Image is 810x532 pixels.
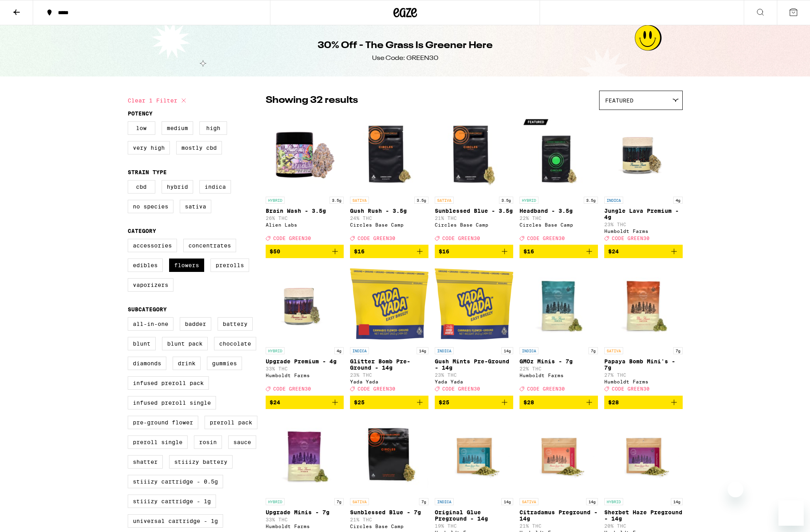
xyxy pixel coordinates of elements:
a: Open page for Jungle Lava Premium - 4g from Humboldt Farms [604,114,683,245]
label: Flowers [169,259,204,272]
label: Sativa [180,200,211,213]
p: 3.5g [330,197,344,204]
label: Battery [218,317,253,331]
p: Upgrade Minis - 7g [266,509,344,515]
p: 23% THC [350,372,428,378]
span: CODE GREEN30 [612,236,650,241]
p: 7g [419,498,428,505]
a: Open page for Papaya Bomb Mini's - 7g from Humboldt Farms [604,264,683,395]
p: GMOz Minis - 7g [520,358,598,365]
span: CODE GREEN30 [527,387,565,392]
label: High [199,121,227,135]
p: 4g [673,197,683,204]
label: Vaporizers [128,278,173,292]
p: Sunblessed Blue - 7g [350,509,428,515]
label: Infused Preroll Single [128,396,216,409]
label: Shatter [128,455,163,469]
img: Circles Base Camp - Gush Rush - 3.5g [350,114,428,193]
label: Hybrid [162,180,193,193]
p: 7g [673,347,683,354]
p: 22% THC [520,216,598,221]
label: Very High [128,141,170,154]
legend: Strain Type [128,169,167,175]
label: Medium [162,121,193,135]
p: 24% THC [350,216,428,221]
img: Circles Base Camp - Sunblessed Blue - 3.5g [435,114,513,193]
img: Circles Base Camp - Sunblessed Blue - 7g [350,415,428,494]
p: Brain Wash - 3.5g [266,208,344,214]
p: 7g [588,347,598,354]
span: $28 [523,399,534,406]
p: 22% THC [520,366,598,371]
span: CODE GREEN30 [358,387,395,392]
button: Add to bag [266,245,344,258]
p: Papaya Bomb Mini's - 7g [604,358,683,371]
label: Prerolls [210,259,249,272]
label: Accessories [128,239,177,252]
img: Humboldt Farms - Jungle Lava Premium - 4g [604,114,683,193]
img: Humboldt Farms - Citradamus Preground - 14g [520,415,598,494]
img: Humboldt Farms - Original Glue Preground - 14g [435,415,513,494]
p: 14g [586,498,598,505]
label: Blunt Pack [162,337,208,350]
div: Alien Labs [266,222,344,227]
span: CODE GREEN30 [273,236,311,241]
iframe: Button to launch messaging window [778,500,804,526]
p: INDICA [435,347,454,354]
label: Concentrates [183,239,236,252]
p: SATIVA [350,197,369,204]
div: Humboldt Farms [266,524,344,529]
span: $25 [354,399,365,406]
span: $24 [270,399,280,406]
p: Sherbet Haze Preground - 14g [604,509,683,522]
label: Preroll Pack [205,416,257,429]
img: Humboldt Farms - Upgrade Premium - 4g [266,264,344,343]
span: CODE GREEN30 [442,387,480,392]
span: CODE GREEN30 [442,236,480,241]
label: Sauce [228,435,256,449]
label: Drink [173,357,201,370]
p: INDICA [350,347,369,354]
div: Circles Base Camp [435,222,513,227]
a: Open page for Gush Mints Pre-Ground - 14g from Yada Yada [435,264,513,395]
label: Mostly CBD [176,141,222,154]
p: INDICA [604,197,623,204]
span: $50 [270,248,280,255]
p: 21% THC [350,517,428,522]
a: Open page for Brain Wash - 3.5g from Alien Labs [266,114,344,245]
button: Add to bag [604,396,683,409]
p: HYBRID [520,197,538,204]
span: Featured [605,97,633,104]
p: SATIVA [520,498,538,505]
button: Add to bag [520,245,598,258]
p: Glitter Bomb Pre-Ground - 14g [350,358,428,371]
p: Gush Mints Pre-Ground - 14g [435,358,513,371]
button: Add to bag [266,396,344,409]
a: Open page for Upgrade Premium - 4g from Humboldt Farms [266,264,344,395]
div: Circles Base Camp [350,524,428,529]
p: SATIVA [350,498,369,505]
p: 26% THC [266,216,344,221]
a: Open page for Glitter Bomb Pre-Ground - 14g from Yada Yada [350,264,428,395]
label: Rosin [194,435,222,449]
p: Showing 32 results [266,94,358,107]
p: Citradamus Preground - 14g [520,509,598,522]
label: Universal Cartridge - 1g [128,514,223,528]
button: Add to bag [435,245,513,258]
div: Yada Yada [435,379,513,384]
span: $16 [439,248,449,255]
button: Clear 1 filter [128,91,188,110]
legend: Subcategory [128,306,167,313]
span: $16 [523,248,534,255]
p: 27% THC [604,372,683,378]
span: $16 [354,248,365,255]
p: Jungle Lava Premium - 4g [604,208,683,220]
span: CODE GREEN30 [527,236,565,241]
div: Humboldt Farms [520,373,598,378]
img: Circles Base Camp - Headband - 3.5g [520,114,598,193]
p: INDICA [435,498,454,505]
span: $28 [608,399,619,406]
p: 23% THC [435,372,513,378]
img: Alien Labs - Brain Wash - 3.5g [266,114,344,193]
p: 14g [501,347,513,354]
